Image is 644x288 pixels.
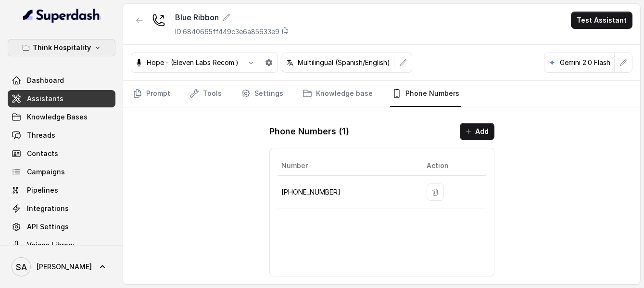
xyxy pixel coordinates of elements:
[278,156,419,176] th: Number
[23,8,101,23] img: light.svg
[27,149,58,158] span: Contacts
[131,81,172,107] a: Prompt
[8,236,115,254] a: Voices Library
[175,12,289,23] div: Blue Ribbon
[27,204,69,213] span: Integrations
[8,127,115,144] a: Threads
[560,58,610,67] p: Gemini 2.0 Flash
[298,58,390,67] p: Multilingual (Spanish/English)
[8,145,115,162] a: Contacts
[8,182,115,199] a: Pipelines
[8,72,115,89] a: Dashboard
[188,81,224,107] a: Tools
[27,76,64,85] span: Dashboard
[8,253,115,280] a: [PERSON_NAME]
[8,108,115,126] a: Knowledge Bases
[37,262,92,272] span: [PERSON_NAME]
[27,94,63,104] span: Assistants
[390,81,461,107] a: Phone Numbers
[548,59,556,66] svg: google logo
[147,58,239,67] p: Hope - (Eleven Labs Recom.)
[27,185,58,195] span: Pipelines
[281,186,411,198] p: [PHONE_NUMBER]
[419,156,486,176] th: Action
[131,81,632,107] nav: Tabs
[571,12,632,29] button: Test Assistant
[27,131,55,140] span: Threads
[16,262,27,272] text: SA
[8,90,115,107] a: Assistants
[27,112,88,122] span: Knowledge Bases
[33,42,91,53] p: Think Hospitality
[27,240,75,250] span: Voices Library
[27,167,65,177] span: Campaigns
[27,222,69,232] span: API Settings
[175,27,279,37] p: ID: 6840665ff449c3e6a85633e9
[239,81,285,107] a: Settings
[8,218,115,236] a: API Settings
[8,200,115,217] a: Integrations
[460,123,494,140] button: Add
[269,124,349,139] h1: Phone Numbers ( 1 )
[301,81,375,107] a: Knowledge base
[8,163,115,181] a: Campaigns
[8,39,115,56] button: Think Hospitality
